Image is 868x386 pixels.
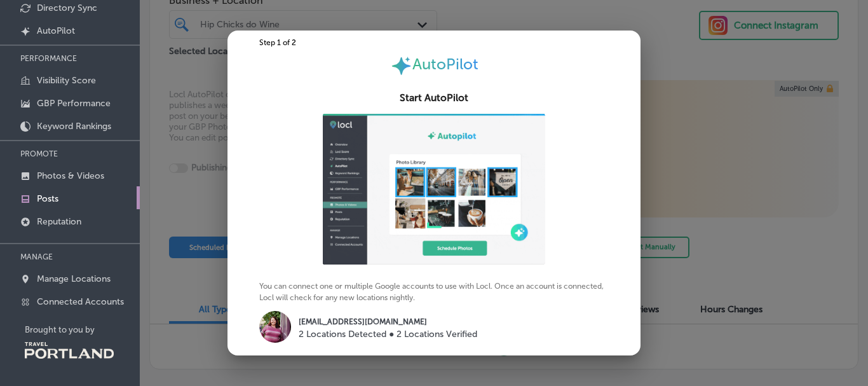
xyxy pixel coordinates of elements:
p: Visibility Score [37,75,96,86]
p: 2 Locations Detected ● 2 Locations Verified [299,327,477,341]
p: Reputation [37,216,81,227]
p: GBP Performance [37,98,111,109]
img: autopilot-icon [390,55,412,77]
p: [EMAIL_ADDRESS][DOMAIN_NAME] [299,316,477,327]
p: Posts [37,193,58,204]
p: Brought to you by [25,325,140,334]
p: Photos & Videos [37,170,104,181]
span: AutoPilot [412,55,478,73]
p: Keyword Rankings [37,121,111,132]
p: AutoPilot [37,25,75,36]
p: Connected Accounts [37,296,124,307]
p: Directory Sync [37,3,97,13]
img: Travel Portland [25,342,114,359]
p: Manage Locations [37,273,111,284]
p: You can connect one or multiple Google accounts to use with Locl. Once an account is connected, L... [259,114,609,346]
h2: Start AutoPilot [243,92,625,104]
div: Step 1 of 2 [227,38,641,47]
img: ap-gif [323,114,545,265]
